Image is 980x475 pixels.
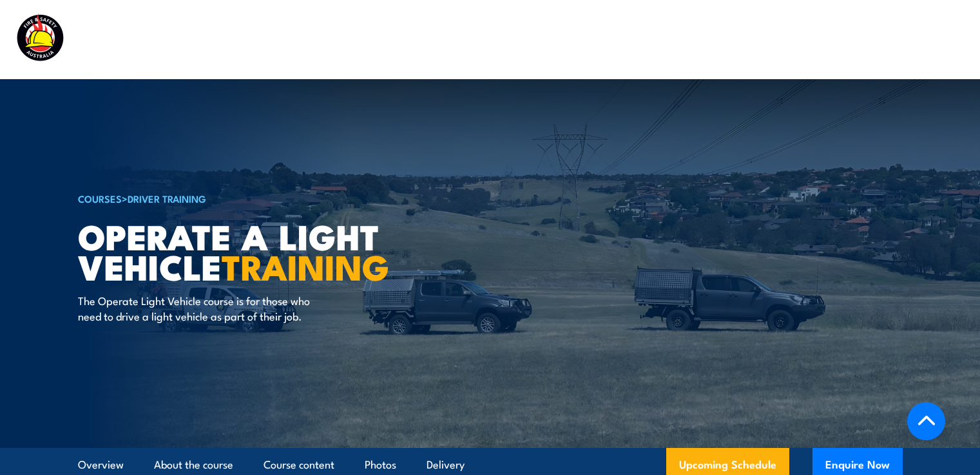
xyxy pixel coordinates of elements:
h1: Operate a Light Vehicle [78,221,396,281]
a: Courses [280,23,321,57]
a: News [721,23,749,57]
a: Learner Portal [778,23,850,57]
a: Course Calendar [349,23,435,57]
p: The Operate Light Vehicle course is for those who need to drive a light vehicle as part of their ... [78,293,313,323]
a: About Us [645,23,693,57]
a: Emergency Response Services [463,23,617,57]
strong: TRAINING [222,239,389,292]
a: Contact [879,23,919,57]
a: Driver Training [128,191,206,205]
a: COURSES [78,191,122,205]
h6: > [78,191,396,206]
